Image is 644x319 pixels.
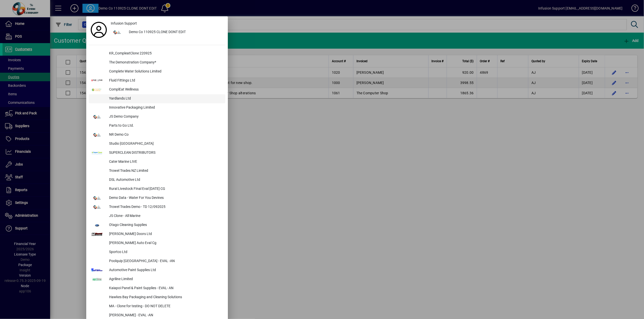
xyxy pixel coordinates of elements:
[89,130,225,139] button: NR Demo Co
[89,212,225,221] button: JS Clone - All Marine
[89,293,225,302] button: Hawkes Bay Packaging and Cleaning Solutions
[105,239,225,248] div: [PERSON_NAME] Auto Eval Cg
[105,284,225,293] div: Kaiapoi Panel & Paint Supplies - EVAL- AN
[89,203,225,212] button: Trowel Trades Demo - TD 12/092025
[89,67,225,76] button: Complete Water Solutions Limited
[89,85,225,94] button: ComplEat Wellness
[89,49,225,58] button: KR_CompleatClone 220925
[105,203,225,212] div: Trowel Trades Demo - TD 12/092025
[89,167,225,176] button: Trowel Trades NZ Limited
[111,21,137,26] span: Infusion Support
[105,230,225,239] div: [PERSON_NAME] Doors Ltd
[105,176,225,185] div: DSL Automotive Ltd
[105,221,225,230] div: Otago Cleaning Supplies
[105,212,225,221] div: JS Clone - All Marine
[105,121,225,130] div: Parts to Go Ltd.
[89,284,225,293] button: Kaiapoi Panel & Paint Supplies - EVAL- AN
[105,257,225,266] div: Poolquip [GEOGRAPHIC_DATA] - EVAL -AN
[89,58,225,67] button: The Demonstration Company*
[105,302,225,311] div: MA - Clone for testing - DO NOT DELETE
[89,239,225,248] button: [PERSON_NAME] Auto Eval Cg
[105,248,225,257] div: Sportco Ltd
[105,85,225,94] div: ComplEat Wellness
[89,194,225,203] button: Demo Data - Water For You Devines
[105,157,225,167] div: Cater Marine LIVE
[105,167,225,176] div: Trowel Trades NZ Limited
[105,266,225,275] div: Automotive Paint Supplies Ltd
[105,94,225,103] div: Yardlands Ltd
[89,121,225,130] button: Parts to Go Ltd.
[105,58,225,67] div: The Demonstration Company*
[105,275,225,284] div: Agriline Limited
[89,221,225,230] button: Otago Cleaning Supplies
[89,248,225,257] button: Sportco Ltd
[89,103,225,112] button: Innovative Packaging Limited
[105,185,225,194] div: Rural Livestock FInal Eval [DATE] CG
[105,148,225,157] div: SUPERCLEAN DISTRIBUTORS
[105,130,225,139] div: NR Demo Co
[109,19,225,28] a: Infusion Support
[89,266,225,275] button: Automotive Paint Supplies Ltd
[89,185,225,194] button: Rural Livestock FInal Eval [DATE] CG
[105,67,225,76] div: Complete Water Solutions Limited
[105,49,225,58] div: KR_CompleatClone 220925
[89,148,225,157] button: SUPERCLEAN DISTRIBUTORS
[89,275,225,284] button: Agriline Limited
[89,176,225,185] button: DSL Automotive Ltd
[89,302,225,311] button: MA - Clone for testing - DO NOT DELETE
[89,25,109,34] a: Profile
[89,76,225,85] button: Fluid Fittings Ltd
[105,194,225,203] div: Demo Data - Water For You Devines
[105,76,225,85] div: Fluid Fittings Ltd
[89,139,225,148] button: Studio [GEOGRAPHIC_DATA]
[105,139,225,148] div: Studio [GEOGRAPHIC_DATA]
[89,94,225,103] button: Yardlands Ltd
[109,28,225,37] button: Demo Co 110925 CLONE DONT EDIT
[89,230,225,239] button: [PERSON_NAME] Doors Ltd
[105,112,225,121] div: JS Demo Company
[125,28,225,37] div: Demo Co 110925 CLONE DONT EDIT
[105,293,225,302] div: Hawkes Bay Packaging and Cleaning Solutions
[89,112,225,121] button: JS Demo Company
[89,157,225,167] button: Cater Marine LIVE
[89,257,225,266] button: Poolquip [GEOGRAPHIC_DATA] - EVAL -AN
[105,103,225,112] div: Innovative Packaging Limited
